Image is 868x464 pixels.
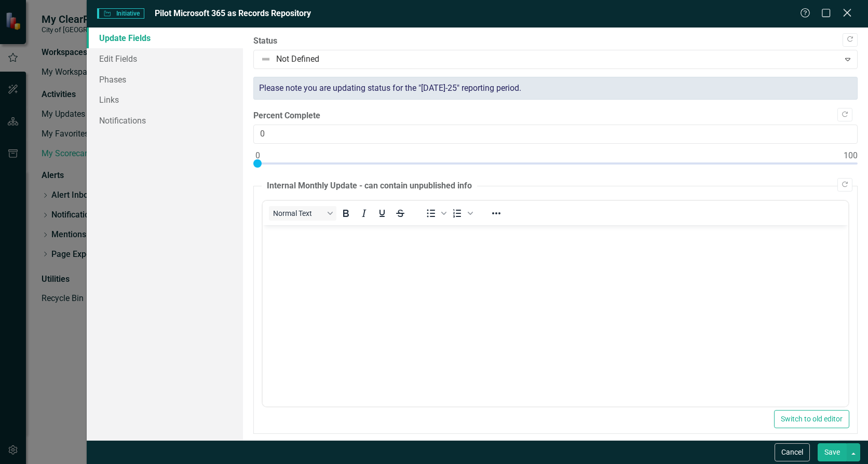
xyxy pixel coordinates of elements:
button: Underline [373,206,391,221]
a: Update Fields [87,28,243,48]
button: Cancel [775,443,810,461]
iframe: Rich Text Area [263,225,848,406]
a: Phases [87,69,243,90]
div: Bullet list [422,206,448,221]
span: Initiative [97,8,144,19]
button: Italic [355,206,373,221]
label: Percent Complete [253,110,858,122]
div: Please note you are updating status for the "[DATE]-25" reporting period. [253,77,858,100]
legend: Internal Monthly Update - can contain unpublished info [262,180,477,192]
button: Strikethrough [391,206,409,221]
button: Switch to old editor [774,410,849,428]
a: Notifications [87,110,243,131]
div: Numbered list [449,206,474,221]
span: Pilot Microsoft 365 as Records Repository [155,8,311,18]
a: Links [87,89,243,110]
button: Save [818,443,847,461]
label: Status [253,35,858,47]
span: Normal Text [273,209,324,217]
a: Edit Fields [87,48,243,69]
button: Reveal or hide additional toolbar items [487,206,505,221]
button: Block Normal Text [269,206,336,221]
button: Bold [337,206,355,221]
